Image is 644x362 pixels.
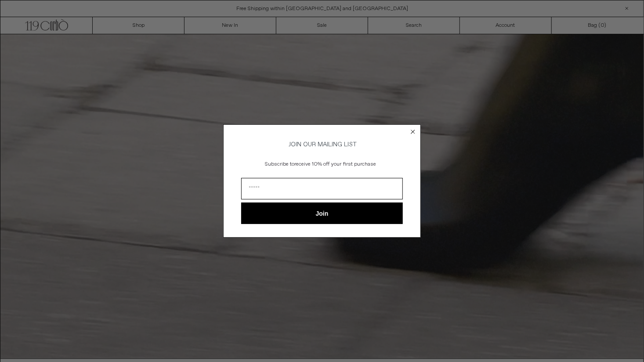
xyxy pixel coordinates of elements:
[409,127,417,136] button: Close dialog
[241,178,403,199] input: Email
[241,203,403,224] button: Join
[287,141,357,148] span: JOIN OUR MAILING LIST
[295,161,376,168] span: receive 10% off your first purchase
[265,161,295,168] span: Subscribe to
